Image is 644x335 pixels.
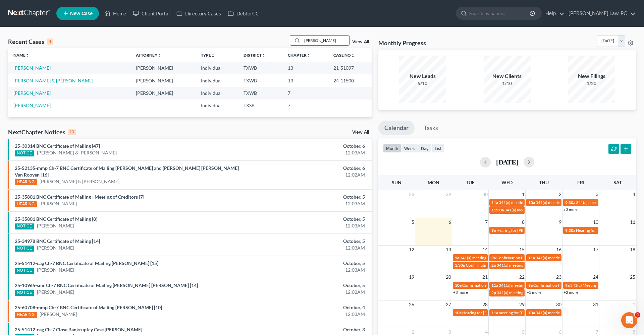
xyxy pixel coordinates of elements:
a: +3 more [563,207,578,212]
a: 25-51412-cag Ch-7 Close Bankruptcy Case [PERSON_NAME] [15,327,142,332]
div: 1/10 [484,80,531,87]
span: 28 [482,300,488,309]
div: 12:02AM [253,289,365,295]
a: [PERSON_NAME] [13,65,51,71]
a: Attorneyunfold_more [136,53,161,58]
span: 4 [632,190,636,198]
a: Directory Cases [173,7,224,19]
span: 11a [491,283,498,288]
span: 11a [528,255,535,260]
span: 26 [408,300,415,309]
a: Typeunfold_more [201,53,215,58]
a: DebtorCC [224,7,262,19]
a: 25-34978 BNC Certificate of Mailing [14] [15,238,100,244]
span: 8 [521,218,525,226]
td: 7 [282,99,328,112]
a: [PERSON_NAME] & [PERSON_NAME] [37,149,117,156]
span: 5 [411,218,415,226]
a: [PERSON_NAME] [40,200,77,207]
span: 29 [519,300,525,309]
span: 16 [555,246,562,254]
a: [PERSON_NAME] Law, PC [565,7,636,19]
span: 341(a) meeting for [PERSON_NAME] & [PERSON_NAME] [536,255,636,260]
a: [PERSON_NAME] & [PERSON_NAME] [40,178,119,185]
td: 7 [282,87,328,99]
a: View All [352,130,369,135]
span: 30 [482,190,488,198]
td: TXWB [238,74,283,87]
span: 22 [519,273,525,281]
span: 9a [528,283,533,288]
span: 10a [455,283,462,288]
span: Hearing for [PERSON_NAME] & [PERSON_NAME] [496,228,584,233]
a: [PERSON_NAME] [40,311,77,318]
td: [PERSON_NAME] [130,87,195,99]
button: list [432,144,444,153]
span: meeting for [PERSON_NAME] & [PERSON_NAME] [499,310,587,315]
h2: [DATE] [496,158,518,165]
a: Help [542,7,565,19]
span: Tue [466,180,475,185]
div: 1/20 [568,80,615,87]
a: [PERSON_NAME] [37,222,74,229]
a: [PERSON_NAME] [37,289,74,295]
a: [PERSON_NAME] & [PERSON_NAME] [13,78,93,83]
span: 10 [592,218,599,226]
span: 12 [408,246,415,254]
span: 1 [521,190,525,198]
span: 2p [491,290,496,295]
span: Sun [392,180,401,185]
span: 30 [555,300,562,309]
a: [PERSON_NAME] [13,90,51,96]
span: 3 [595,190,599,198]
a: [PERSON_NAME] [37,267,74,273]
span: 11:30a [491,207,504,212]
div: New Leads [399,72,446,80]
i: unfold_more [211,54,215,58]
span: 2 [558,190,562,198]
span: 9a [491,255,496,260]
span: 31 [592,300,599,309]
div: October, 4 [253,304,365,311]
div: NextChapter Notices [8,128,76,136]
span: 9 [558,218,562,226]
div: October, 3 [253,326,365,333]
span: 11 [629,218,636,226]
div: HEARING [15,312,37,318]
span: 9a [565,283,570,288]
span: 18 [629,246,636,254]
span: 11a [491,200,498,205]
a: +5 more [527,290,541,295]
span: 19 [408,273,415,281]
a: 25-30314 BNC Certificate of Mailing [47] [15,143,100,149]
span: 341(a) meeting for [PERSON_NAME] & [PERSON_NAME] [497,263,597,268]
span: 1 [632,300,636,309]
h3: Monthly Progress [378,39,426,47]
a: Client Portal [129,7,173,19]
a: +3 more [453,290,468,295]
div: October, 5 [253,282,365,289]
span: 20 [445,273,452,281]
div: 12:03AM [253,149,365,156]
td: TXSB [238,99,283,112]
span: 9:30a [565,200,575,205]
td: Individual [196,87,238,99]
div: October, 6 [253,143,365,149]
a: 25-60708-mmp Ch-7 BNC Certificate of Mailing [PERSON_NAME] [10] [15,305,162,310]
a: 25-35801 BNC Certificate of Mailing - Meeting of Creditors [7] [15,194,144,200]
i: unfold_more [262,54,266,58]
div: 12:03AM [253,200,365,207]
div: 4 [47,39,53,45]
td: 13 [282,62,328,74]
span: 29 [445,190,452,198]
div: October, 5 [253,194,365,200]
span: 341(a) meeting for [PERSON_NAME] [499,283,563,288]
div: NOTICE [15,268,34,274]
span: 25 [629,273,636,281]
span: 11a [491,310,498,315]
div: October, 5 [253,216,365,222]
a: Case Nounfold_more [333,53,355,58]
span: Hearing for [PERSON_NAME] & [PERSON_NAME] [462,310,550,315]
a: View All [352,40,369,44]
td: Individual [196,99,238,112]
